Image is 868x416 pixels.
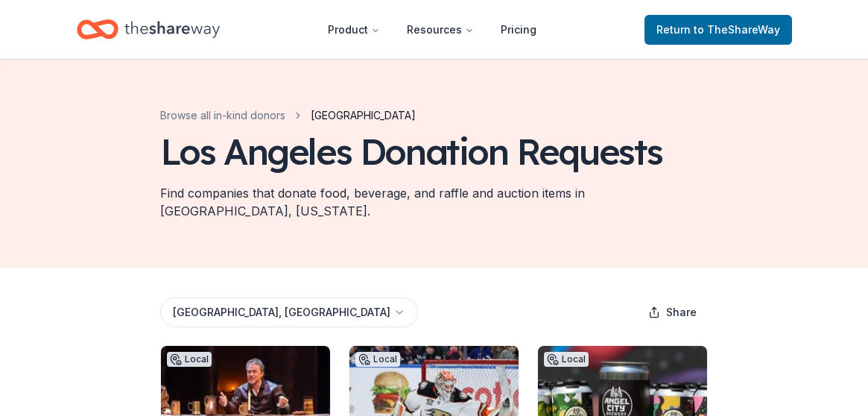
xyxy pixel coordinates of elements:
[694,23,780,36] span: to TheShareWay
[160,130,662,172] div: Los Angeles Donation Requests
[636,297,709,327] button: Share
[311,107,416,125] span: [GEOGRAPHIC_DATA]
[77,12,220,47] a: Home
[316,15,392,45] button: Product
[489,15,548,45] a: Pricing
[167,352,212,367] div: Local
[160,107,285,125] a: Browse all in-kind donors
[666,303,697,321] span: Share
[395,15,486,45] button: Resources
[316,12,548,47] nav: Main
[355,352,400,367] div: Local
[544,352,589,367] div: Local
[160,107,416,125] nav: breadcrumb
[160,184,709,220] div: Find companies that donate food, beverage, and raffle and auction items in [GEOGRAPHIC_DATA], [US...
[644,15,792,45] a: Returnto TheShareWay
[656,21,780,39] span: Return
